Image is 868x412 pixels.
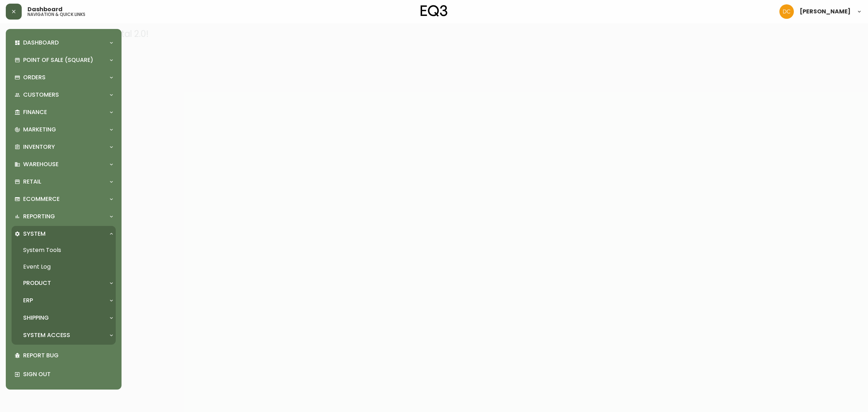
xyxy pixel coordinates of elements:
div: Point of Sale (Square) [12,52,116,68]
span: Dashboard [27,7,63,12]
p: System [23,230,46,238]
p: Reporting [23,213,55,220]
div: ERP [12,293,116,308]
p: Sign Out [23,370,113,378]
p: ERP [23,297,33,304]
div: Inventory [12,139,116,155]
div: Warehouse [12,156,116,172]
a: System Tools [12,242,116,258]
div: Report Bug [12,346,116,365]
div: Marketing [12,122,116,138]
p: Finance [23,108,47,116]
p: Ecommerce [23,195,60,203]
span: [PERSON_NAME] [800,9,851,14]
div: Orders [12,70,116,85]
div: System Access [12,327,116,343]
p: Orders [23,73,46,81]
div: Shipping [12,310,116,326]
div: Finance [12,104,116,120]
div: Reporting [12,209,116,224]
p: Retail [23,178,41,186]
p: Report Bug [23,352,113,360]
h5: navigation & quick links [27,12,85,17]
div: Dashboard [12,35,116,51]
div: Customers [12,87,116,103]
div: Ecommerce [12,191,116,207]
div: Product [12,275,116,291]
p: Customers [23,91,59,99]
p: Marketing [23,126,56,134]
p: Point of Sale (Square) [23,56,93,64]
p: Warehouse [23,160,59,168]
img: 7eb451d6983258353faa3212700b340b [779,4,794,19]
div: System [12,226,116,242]
div: Sign Out [12,365,116,384]
a: Event Log [12,258,116,275]
p: System Access [23,331,70,339]
p: Inventory [23,143,55,151]
p: Dashboard [23,39,59,47]
p: Shipping [23,314,49,322]
img: logo [421,5,447,17]
p: Product [23,279,51,287]
div: Retail [12,174,116,190]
